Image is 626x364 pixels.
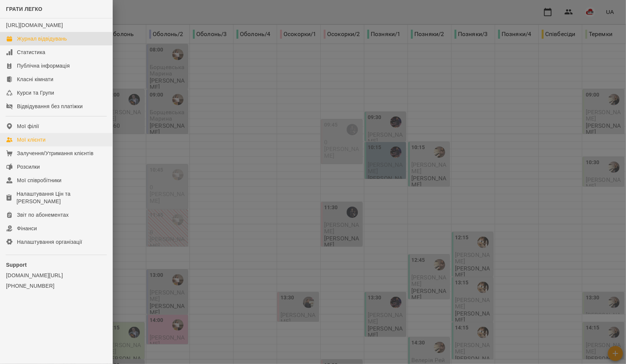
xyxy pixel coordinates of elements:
div: Фінанси [17,225,37,232]
div: Мої філії [17,122,39,130]
div: Звіт по абонементах [17,211,69,219]
div: Журнал відвідувань [17,35,67,42]
span: ГРАТИ ЛЕГКО [6,6,42,12]
div: Класні кімнати [17,76,53,83]
div: Публічна інформація [17,62,70,69]
div: Курси та Групи [17,89,54,97]
a: [PHONE_NUMBER] [6,282,106,290]
div: Залучення/Утримання клієнтів [17,150,94,157]
div: Налаштування Цін та [PERSON_NAME] [17,190,106,205]
div: Мої клієнти [17,136,45,143]
a: [URL][DOMAIN_NAME] [6,22,63,28]
div: Мої співробітники [17,177,62,184]
div: Статистика [17,48,45,56]
div: Налаштування організації [17,238,82,246]
p: Support [6,261,106,269]
a: [DOMAIN_NAME][URL] [6,272,106,279]
div: Розсилки [17,163,40,171]
div: Відвідування без платіжки [17,103,83,110]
